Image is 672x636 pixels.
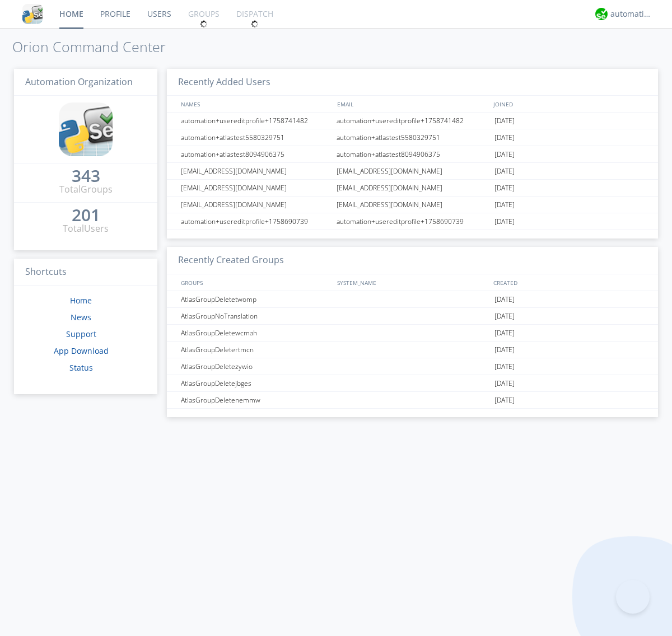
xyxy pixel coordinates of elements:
[334,113,492,129] div: automation+usereditprofile+1758741482
[63,222,109,235] div: Total Users
[167,375,658,392] a: AtlasGroupDeletejbges[DATE]
[178,163,333,179] div: [EMAIL_ADDRESS][DOMAIN_NAME]
[178,129,333,146] div: automation+atlastest5580329751
[178,113,333,129] div: automation+usereditprofile+1758741482
[610,8,652,20] div: automation+atlas
[595,8,608,20] img: d2d01cd9b4174d08988066c6d424eccd
[178,325,333,341] div: AtlasGroupDeletewcmah
[178,96,332,112] div: NAMES
[167,146,658,163] a: automation+atlastest8094906375automation+atlastest8094906375[DATE]
[178,392,333,408] div: AtlasGroupDeletenemmw
[167,197,658,213] a: [EMAIL_ADDRESS][DOMAIN_NAME][EMAIL_ADDRESS][DOMAIN_NAME][DATE]
[167,291,658,308] a: AtlasGroupDeletetwomp[DATE]
[22,4,43,24] img: cddb5a64eb264b2086981ab96f4c1ba7
[494,291,515,308] span: [DATE]
[616,580,650,614] iframe: Toggle Customer Support
[334,146,492,162] div: automation+atlastest8094906375
[334,213,492,230] div: automation+usereditprofile+1758690739
[72,209,100,221] div: 201
[494,197,515,213] span: [DATE]
[167,342,658,358] a: AtlasGroupDeletertmcn[DATE]
[494,308,515,325] span: [DATE]
[70,295,92,306] a: Home
[178,274,332,291] div: GROUPS
[494,325,515,342] span: [DATE]
[494,375,515,392] span: [DATE]
[167,308,658,325] a: AtlasGroupNoTranslation[DATE]
[178,213,333,230] div: automation+usereditprofile+1758690739
[167,247,658,274] h3: Recently Created Groups
[494,180,515,197] span: [DATE]
[491,274,647,291] div: CREATED
[494,358,515,375] span: [DATE]
[178,291,333,307] div: AtlasGroupDeletetwomp
[25,76,133,88] span: Automation Organization
[494,163,515,180] span: [DATE]
[167,213,658,230] a: automation+usereditprofile+1758690739automation+usereditprofile+1758690739[DATE]
[334,129,492,146] div: automation+atlastest5580329751
[14,259,157,286] h3: Shortcuts
[167,358,658,375] a: AtlasGroupDeletezywio[DATE]
[334,180,492,196] div: [EMAIL_ADDRESS][DOMAIN_NAME]
[178,308,333,324] div: AtlasGroupNoTranslation
[251,20,259,28] img: spin.svg
[167,113,658,129] a: automation+usereditprofile+1758741482automation+usereditprofile+1758741482[DATE]
[178,197,333,213] div: [EMAIL_ADDRESS][DOMAIN_NAME]
[71,312,91,322] a: News
[167,129,658,146] a: automation+atlastest5580329751automation+atlastest5580329751[DATE]
[494,129,515,146] span: [DATE]
[334,197,492,213] div: [EMAIL_ADDRESS][DOMAIN_NAME]
[72,170,100,183] a: 343
[494,342,515,358] span: [DATE]
[167,69,658,96] h3: Recently Added Users
[54,345,109,356] a: App Download
[167,180,658,197] a: [EMAIL_ADDRESS][DOMAIN_NAME][EMAIL_ADDRESS][DOMAIN_NAME][DATE]
[334,274,491,291] div: SYSTEM_NAME
[178,342,333,358] div: AtlasGroupDeletertmcn
[72,209,100,222] a: 201
[334,163,492,179] div: [EMAIL_ADDRESS][DOMAIN_NAME]
[178,358,333,375] div: AtlasGroupDeletezywio
[69,362,93,373] a: Status
[167,163,658,180] a: [EMAIL_ADDRESS][DOMAIN_NAME][EMAIL_ADDRESS][DOMAIN_NAME][DATE]
[72,170,100,181] div: 343
[200,20,208,28] img: spin.svg
[178,180,333,196] div: [EMAIL_ADDRESS][DOMAIN_NAME]
[494,146,515,163] span: [DATE]
[494,392,515,409] span: [DATE]
[494,213,515,230] span: [DATE]
[178,146,333,162] div: automation+atlastest8094906375
[59,102,113,156] img: cddb5a64eb264b2086981ab96f4c1ba7
[491,96,647,112] div: JOINED
[178,375,333,391] div: AtlasGroupDeletejbges
[66,329,96,339] a: Support
[167,325,658,342] a: AtlasGroupDeletewcmah[DATE]
[59,183,113,196] div: Total Groups
[334,96,491,112] div: EMAIL
[167,392,658,409] a: AtlasGroupDeletenemmw[DATE]
[494,113,515,129] span: [DATE]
